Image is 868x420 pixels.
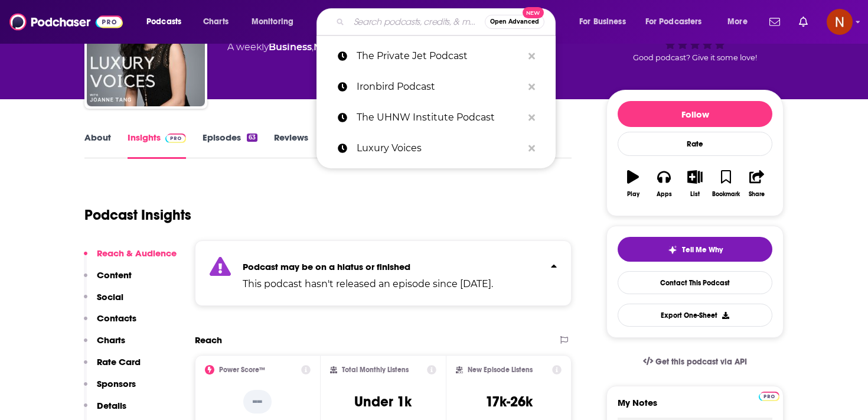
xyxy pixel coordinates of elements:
span: , [312,41,314,53]
span: Charts [203,14,229,30]
button: Show profile menu [827,9,853,35]
span: Open Advanced [490,19,539,25]
h2: Total Monthly Listens [342,366,409,374]
button: Open AdvancedNew [485,15,544,29]
h2: Power Score™ [219,366,265,374]
span: New [523,7,544,18]
a: Episodes63 [203,132,257,159]
a: Contact This Podcast [618,271,772,294]
p: Ironbird Podcast [357,71,523,102]
button: open menu [719,12,762,31]
p: Social [97,291,123,302]
a: InsightsPodchaser Pro [128,132,186,159]
button: Share [742,162,772,205]
button: Charts [84,334,125,356]
a: Get this podcast via API [634,347,756,376]
span: For Podcasters [645,14,702,30]
p: -- [243,390,272,414]
div: Apps [657,191,672,198]
p: Rate Card [97,356,141,367]
a: Charts [195,12,236,31]
div: A weekly podcast [227,40,487,54]
img: Podchaser Pro [759,392,779,401]
p: Contacts [97,312,136,324]
div: Share [749,191,765,198]
section: Click to expand status details [195,240,572,306]
img: User Profile [827,9,853,35]
h3: 17k-26k [485,393,533,411]
p: Details [97,400,126,411]
p: The UHNW Institute Podcast [357,102,523,133]
span: Logged in as AdelNBM [827,9,853,35]
button: open menu [638,12,719,31]
div: Search podcasts, credits, & more... [328,8,567,35]
span: Good podcast? Give it some love! [633,53,757,62]
img: Podchaser - Follow, Share and Rate Podcasts [9,11,123,33]
a: Show notifications dropdown [765,12,785,32]
span: More [727,14,748,30]
button: open menu [138,12,197,31]
button: Apps [648,162,679,205]
span: Podcasts [146,14,181,30]
a: Business [269,41,312,53]
div: Play [627,191,639,198]
button: Follow [618,101,772,127]
h3: Under 1k [354,393,412,411]
input: Search podcasts, credits, & more... [349,12,485,31]
h2: Reach [195,334,222,346]
label: My Notes [618,397,772,418]
p: Charts [97,334,125,346]
p: Sponsors [97,378,136,389]
button: Content [84,269,132,291]
p: This podcast hasn't released an episode since [DATE]. [243,277,493,291]
div: Rate [618,132,772,156]
div: 63 [247,134,257,142]
img: Podchaser Pro [165,134,186,143]
a: Luxury Voices [316,133,556,164]
button: Contacts [84,312,136,334]
a: Pro website [759,390,779,401]
span: Tell Me Why [682,245,723,255]
button: tell me why sparkleTell Me Why [618,237,772,262]
button: open menu [243,12,309,31]
a: About [84,132,111,159]
span: Monitoring [252,14,293,30]
button: Play [618,162,648,205]
a: Reviews [274,132,308,159]
button: List [680,162,710,205]
p: The Private Jet Podcast [357,41,523,71]
button: Sponsors [84,378,136,400]
a: Ironbird Podcast [316,71,556,102]
div: Bookmark [712,191,740,198]
span: Get this podcast via API [655,357,747,367]
button: Export One-Sheet [618,304,772,327]
p: Reach & Audience [97,248,177,259]
button: Reach & Audience [84,248,177,269]
button: open menu [571,12,641,31]
img: tell me why sparkle [668,245,677,255]
button: Bookmark [710,162,741,205]
span: For Business [579,14,626,30]
a: Show notifications dropdown [794,12,812,32]
a: The Private Jet Podcast [316,41,556,71]
a: Marketing [314,41,364,53]
h2: New Episode Listens [468,366,533,374]
button: Rate Card [84,356,141,378]
p: Luxury Voices [357,133,523,164]
a: The UHNW Institute Podcast [316,102,556,133]
h1: Podcast Insights [84,206,191,224]
div: List [690,191,700,198]
p: Content [97,269,132,281]
button: Social [84,291,123,313]
strong: Podcast may be on a hiatus or finished [243,261,410,272]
